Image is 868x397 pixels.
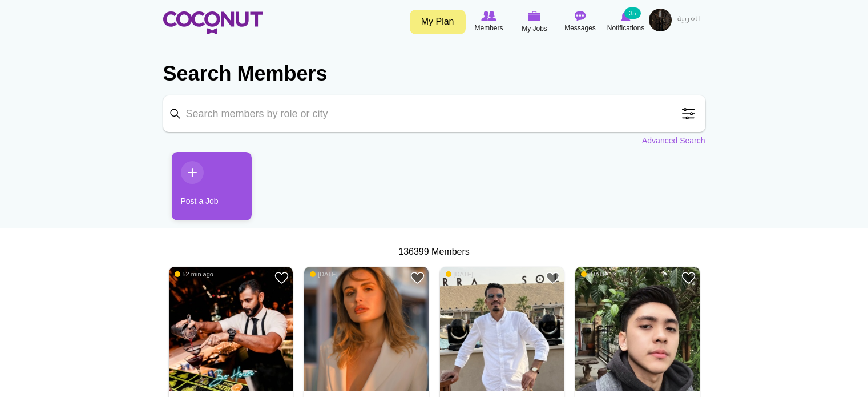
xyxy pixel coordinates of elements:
a: العربية [672,9,705,31]
span: Members [474,22,503,34]
img: My Jobs [528,11,541,21]
img: Messages [575,11,586,21]
a: Browse Members Members [466,9,512,35]
span: [DATE] [581,270,609,278]
small: 35 [624,7,640,19]
a: Add to Favourites [681,271,696,285]
a: Add to Favourites [274,271,289,285]
span: 52 min ago [175,270,213,278]
img: Home [163,11,263,34]
h2: Search Members [163,60,705,87]
span: My Jobs [522,23,547,34]
img: Browse Members [481,11,496,21]
a: Add to Favourites [546,271,560,285]
li: 1 / 1 [163,152,243,229]
span: [DATE] [446,270,474,278]
a: Post a Job [172,152,252,220]
a: Add to Favourites [410,271,425,285]
span: Notifications [607,22,644,34]
img: Notifications [621,11,631,21]
a: My Jobs My Jobs [512,9,558,35]
a: Messages Messages [558,9,603,35]
a: Advanced Search [642,135,705,146]
input: Search members by role or city [163,95,705,132]
a: Notifications Notifications 35 [603,9,649,35]
div: 136399 Members [163,246,705,259]
a: My Plan [410,10,466,34]
span: Messages [564,22,596,34]
span: [DATE] [310,270,338,278]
